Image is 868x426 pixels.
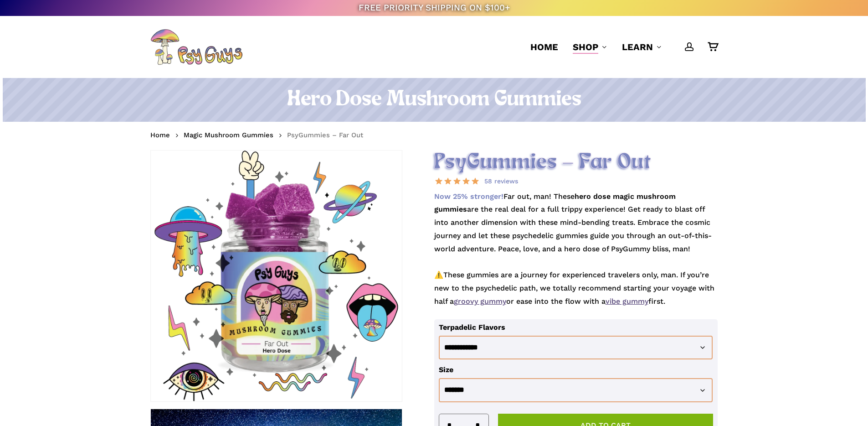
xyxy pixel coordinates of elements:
[573,41,607,53] a: Shop
[434,270,443,279] strong: ⚠️
[573,42,598,52] span: Shop
[434,190,718,319] p: Far out, man! These are the real deal for a full trippy experience! Get ready to blast off into a...
[622,42,653,52] span: Learn
[434,192,503,201] strong: Now 25% stronger!
[184,130,273,140] a: Magic Mushroom Gummies
[523,16,718,78] nav: Main Menu
[150,130,170,140] a: Home
[454,297,506,306] a: groovy gummy
[150,29,242,65] img: PsyGuys
[622,41,662,53] a: Learn
[606,297,648,306] a: vibe gummy
[434,150,718,175] h2: PsyGummies – Far Out
[530,41,558,53] a: Home
[439,323,505,332] label: Terpadelic Flavors
[287,131,363,139] span: PsyGummies – Far Out
[150,87,718,113] h1: Hero Dose Mushroom Gummies
[530,42,558,52] span: Home
[708,42,718,52] a: Cart
[439,365,453,374] label: Size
